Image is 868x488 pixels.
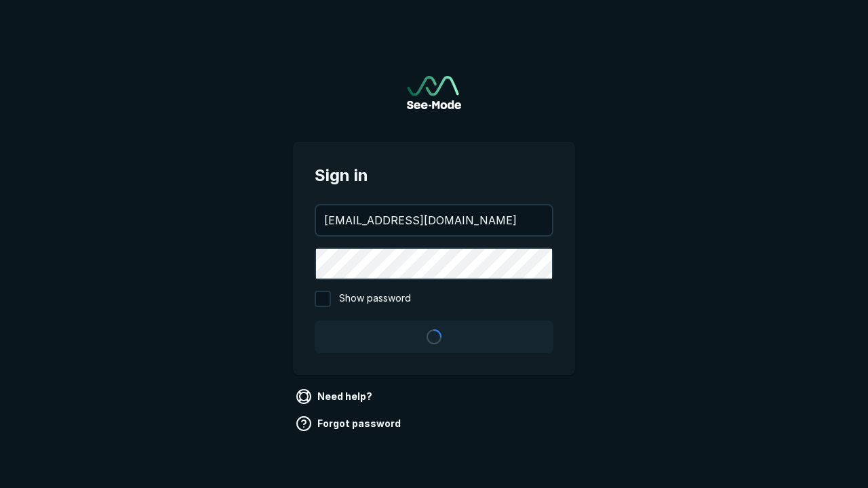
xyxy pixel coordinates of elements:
span: Show password [339,291,411,307]
a: Need help? [293,386,378,407]
input: your@email.com [316,205,552,235]
span: Sign in [315,163,553,188]
a: Forgot password [293,413,406,434]
a: Go to sign in [407,76,461,109]
img: See-Mode Logo [407,76,461,109]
